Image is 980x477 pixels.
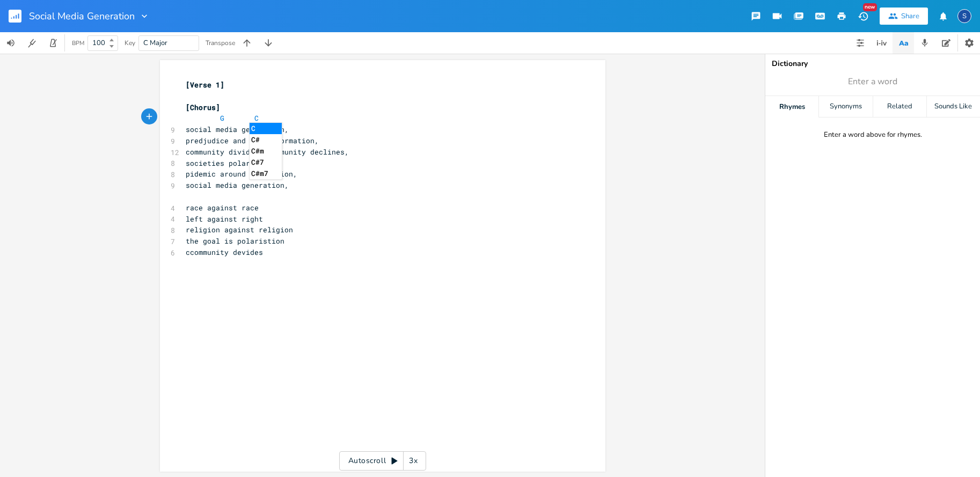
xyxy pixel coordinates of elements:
[186,136,319,145] span: predjudice and mis-information,
[186,102,220,112] span: [Chorus]
[957,9,971,23] div: Steve Ellis
[206,40,235,46] div: Transpose
[29,11,135,21] span: Social Media Generation
[852,6,874,26] button: New
[880,8,928,25] button: Share
[250,123,282,134] li: C
[772,60,974,68] div: Dictionary
[927,96,980,118] div: Sounds Like
[250,168,282,179] li: C#m7
[72,40,84,46] div: BPM
[186,180,289,190] span: social media generation,
[339,451,426,471] div: Autoscroll
[404,451,423,471] div: 3x
[220,113,224,123] span: G
[957,4,971,28] button: S
[186,203,259,212] span: race against race
[250,145,282,157] li: C#m
[186,214,263,224] span: left against right
[186,247,263,257] span: ccommunity devides
[873,96,926,118] div: Related
[250,134,282,145] li: C#
[863,3,877,11] div: New
[125,40,135,46] div: Key
[254,113,259,123] span: C
[186,147,349,157] span: community divides, community declines,
[186,169,297,179] span: pidemic around the nation,
[848,76,897,88] span: Enter a word
[186,236,284,246] span: the goal is polaristion
[250,157,282,168] li: C#7
[186,225,293,234] span: religion against religion
[186,124,289,134] span: social media generation,
[819,96,872,118] div: Synonyms
[186,158,280,168] span: societies polarisation
[901,11,919,21] div: Share
[765,96,818,118] div: Rhymes
[824,130,922,140] div: Enter a word above for rhymes.
[186,80,224,90] span: [Verse 1]
[143,38,167,48] span: C Major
